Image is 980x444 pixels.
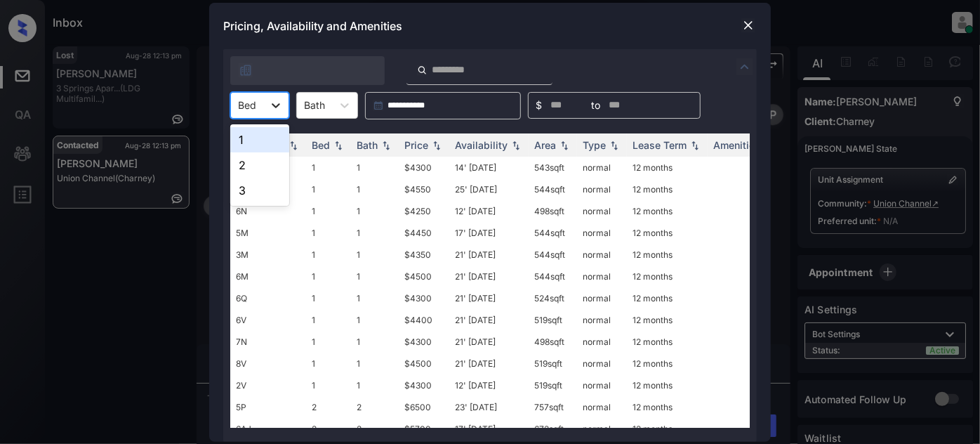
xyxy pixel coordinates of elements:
[627,396,708,418] td: 12 months
[449,266,529,287] td: 21' [DATE]
[351,396,399,418] td: 2
[230,152,289,178] div: 2
[577,244,627,266] td: normal
[577,157,627,178] td: normal
[230,178,289,203] div: 3
[627,222,708,244] td: 12 months
[509,140,523,150] img: sorting
[230,418,306,440] td: 6AJ
[529,396,577,418] td: 757 sqft
[607,140,621,150] img: sorting
[230,266,306,287] td: 6M
[306,178,351,200] td: 1
[351,353,399,374] td: 1
[230,353,306,374] td: 8V
[399,222,449,244] td: $4450
[529,244,577,266] td: 544 sqft
[688,140,702,150] img: sorting
[331,140,345,150] img: sorting
[351,309,399,331] td: 1
[741,18,755,32] img: close
[529,353,577,374] td: 519 sqft
[577,331,627,353] td: normal
[577,222,627,244] td: normal
[583,139,606,151] div: Type
[230,309,306,331] td: 6V
[357,139,378,151] div: Bath
[449,309,529,331] td: 21' [DATE]
[306,418,351,440] td: 2
[230,244,306,266] td: 3M
[230,200,306,222] td: 6N
[306,200,351,222] td: 1
[529,200,577,222] td: 498 sqft
[399,244,449,266] td: $4350
[351,331,399,353] td: 1
[399,287,449,309] td: $4300
[306,396,351,418] td: 2
[230,222,306,244] td: 5M
[627,331,708,353] td: 12 months
[577,396,627,418] td: normal
[449,157,529,178] td: 14' [DATE]
[577,266,627,287] td: normal
[306,244,351,266] td: 1
[230,331,306,353] td: 7N
[230,287,306,309] td: 6Q
[449,178,529,200] td: 25' [DATE]
[577,287,627,309] td: normal
[529,266,577,287] td: 544 sqft
[577,353,627,374] td: normal
[399,396,449,418] td: $6500
[449,222,529,244] td: 17' [DATE]
[351,157,399,178] td: 1
[399,309,449,331] td: $4400
[627,244,708,266] td: 12 months
[577,418,627,440] td: normal
[536,98,542,113] span: $
[529,157,577,178] td: 543 sqft
[627,353,708,374] td: 12 months
[399,178,449,200] td: $4550
[230,127,289,152] div: 1
[627,374,708,396] td: 12 months
[351,222,399,244] td: 1
[351,244,399,266] td: 1
[591,98,600,113] span: to
[627,200,708,222] td: 12 months
[529,374,577,396] td: 519 sqft
[230,374,306,396] td: 2V
[312,139,330,151] div: Bed
[239,63,253,77] img: icon-zuma
[404,139,428,151] div: Price
[417,64,428,77] img: icon-zuma
[577,178,627,200] td: normal
[529,309,577,331] td: 519 sqft
[306,266,351,287] td: 1
[351,200,399,222] td: 1
[306,331,351,353] td: 1
[449,396,529,418] td: 23' [DATE]
[399,200,449,222] td: $4250
[399,374,449,396] td: $4300
[577,200,627,222] td: normal
[351,287,399,309] td: 1
[627,418,708,440] td: 12 months
[627,157,708,178] td: 12 months
[455,139,508,151] div: Availability
[449,287,529,309] td: 21' [DATE]
[351,266,399,287] td: 1
[627,309,708,331] td: 12 months
[351,418,399,440] td: 2
[529,178,577,200] td: 544 sqft
[399,266,449,287] td: $4500
[306,222,351,244] td: 1
[286,140,300,150] img: sorting
[449,331,529,353] td: 21' [DATE]
[449,374,529,396] td: 12' [DATE]
[449,244,529,266] td: 21' [DATE]
[534,139,556,151] div: Area
[306,157,351,178] td: 1
[230,396,306,418] td: 5P
[430,140,444,150] img: sorting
